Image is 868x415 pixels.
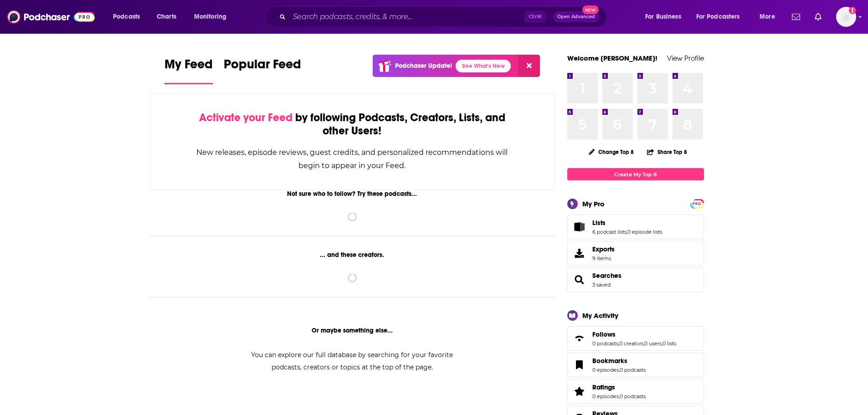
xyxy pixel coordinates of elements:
a: Follows [570,332,589,345]
button: open menu [690,10,753,24]
a: Popular Feed [224,56,301,84]
a: Searches [592,272,621,280]
div: by following Podcasts, Creators, Lists, and other Users! [196,111,509,138]
span: Exports [570,247,589,260]
span: My Feed [164,56,213,77]
span: For Business [645,10,681,23]
span: Charts [157,10,176,23]
span: , [619,367,620,373]
span: Activate your Feed [199,111,293,124]
a: Bookmarks [592,357,646,365]
a: Ratings [570,385,589,398]
a: Lists [592,219,662,227]
span: Open Advanced [557,15,595,19]
a: 0 podcasts [620,367,646,373]
span: Monitoring [194,10,226,23]
a: Lists [570,220,589,233]
span: Exports [592,245,615,253]
p: Podchaser Update! [395,62,452,70]
svg: Add a profile image [849,7,856,14]
span: Bookmarks [567,353,704,377]
button: Open AdvancedNew [553,11,599,22]
a: Searches [570,273,589,286]
span: For Podcasters [696,10,740,23]
a: 0 creators [619,340,643,347]
a: 0 episode lists [627,229,662,235]
a: 6 podcast lists [592,229,627,235]
span: New [582,5,599,14]
a: Show notifications dropdown [788,9,804,25]
a: PRO [692,200,703,207]
a: Exports [567,241,704,266]
a: Create My Top 8 [567,168,704,180]
span: 9 items [592,255,615,261]
img: Podchaser - Follow, Share and Rate Podcasts [7,8,95,26]
button: Share Top 8 [647,143,688,161]
a: Ratings [592,383,646,391]
a: 3 saved [592,282,611,288]
button: Show profile menu [836,7,856,27]
span: PRO [692,200,703,207]
span: Popular Feed [224,56,301,77]
span: Bookmarks [592,357,627,365]
a: 0 episodes [592,393,619,400]
span: Lists [567,215,704,239]
a: 0 podcasts [592,340,618,347]
button: open menu [188,10,238,24]
span: , [662,340,663,347]
div: Search podcasts, credits, & more... [273,6,616,27]
div: You can explore our full database by searching for your favorite podcasts, creators or topics at ... [240,349,464,374]
a: View Profile [667,54,704,62]
button: open menu [107,10,152,24]
span: , [619,393,620,400]
div: New releases, episode reviews, guest credits, and personalized recommendations will begin to appe... [196,146,509,172]
span: More [760,10,775,23]
img: User Profile [836,7,856,27]
div: My Pro [582,200,605,208]
span: Searches [567,267,704,292]
a: Follows [592,330,676,338]
a: 0 users [644,340,662,347]
span: , [618,340,619,347]
span: Podcasts [113,10,140,23]
button: Change Top 8 [583,146,640,158]
a: Welcome [PERSON_NAME]! [567,54,657,62]
a: See What's New [456,60,511,72]
span: Ratings [592,383,615,391]
div: My Activity [582,311,618,320]
a: Bookmarks [570,359,589,371]
span: Logged in as agoldsmithwissman [836,7,856,27]
a: Show notifications dropdown [811,9,825,25]
span: , [627,229,627,235]
span: Lists [592,219,606,227]
span: Follows [567,326,704,351]
a: 0 lists [663,340,676,347]
div: Not sure who to follow? Try these podcasts... [150,190,555,198]
button: open menu [639,10,693,24]
div: ... and these creators. [150,251,555,259]
button: open menu [753,10,786,24]
span: , [643,340,644,347]
span: Ratings [567,379,704,404]
span: Follows [592,330,616,338]
a: My Feed [164,56,213,84]
span: Ctrl K [524,11,546,23]
a: 0 episodes [592,367,619,373]
a: Charts [151,10,182,24]
input: Search podcasts, credits, & more... [289,10,524,24]
div: Or maybe something else... [150,327,555,334]
a: 0 podcasts [620,393,646,400]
